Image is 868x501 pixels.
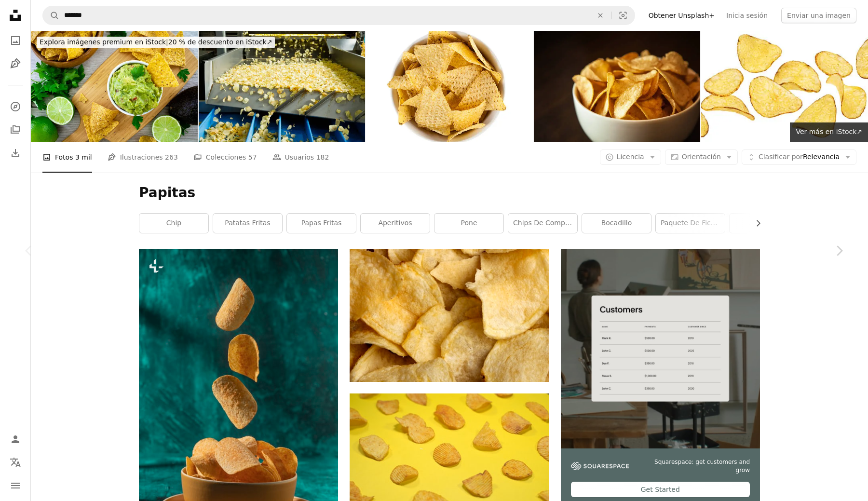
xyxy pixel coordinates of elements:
[193,142,257,173] a: Colecciones 57
[43,6,59,25] button: Buscar en Unsplash
[272,142,329,173] a: Usuarios 182
[534,31,701,142] img: Potato fritas
[640,458,750,474] span: Squarespace: get customers and grow
[139,214,208,233] a: chip
[31,31,281,54] a: Explora imágenes premium en iStock|20 % de descuento en iStock↗
[720,8,773,23] a: Inicia sesión
[730,214,799,233] a: alimento
[701,31,868,142] img: Papas fritas de caldera que caen aisladas sobre fondo blanco, profundidad de campo completa
[590,6,611,25] button: Borrar
[361,214,430,233] a: Aperitivos
[600,149,661,165] button: Licencia
[6,143,25,162] a: Historial de descargas
[213,214,282,233] a: patatas fritas
[571,462,629,471] img: file-1747939142011-51e5cc87e3c9
[749,214,760,233] button: desplazar lista a la derecha
[316,152,329,162] span: 182
[759,152,840,162] span: Relevancia
[611,6,635,25] button: Búsqueda visual
[40,38,168,46] span: Explora imágenes premium en iStock |
[165,152,178,162] span: 263
[42,6,635,25] form: Encuentra imágenes en todo el sitio
[656,214,725,233] a: Paquete de fichas
[350,311,549,320] a: virutas marrones sobre textil marrón
[350,455,549,464] a: galletas marrones sobre superficie amarilla
[571,482,750,497] div: Get Started
[434,214,503,233] a: Pone
[6,120,25,139] a: Colecciones
[810,204,868,297] a: Siguiente
[287,214,356,233] a: papas fritas
[6,97,25,116] a: Explorar
[6,430,25,449] a: Iniciar sesión / Registrarse
[350,249,549,381] img: virutas marrones sobre textil marrón
[40,38,272,46] span: 20 % de descuento en iStock ↗
[139,394,338,403] a: Un tazón de papas fritas cayendo al aire
[508,214,577,233] a: chips de computadora
[6,31,25,50] a: Fotos
[248,152,257,162] span: 57
[790,122,868,142] a: Ver más en iStock↗
[561,249,760,448] img: file-1747939376688-baf9a4a454ffimage
[108,142,178,173] a: Ilustraciones 263
[31,31,198,142] img: Guacamole y patatas fritas, disparado desde arriba.
[6,54,25,73] a: Ilustraciones
[781,8,856,23] button: Enviar una imagen
[6,453,25,472] button: Idioma
[665,149,738,165] button: Orientación
[742,149,856,165] button: Clasificar porRelevancia
[759,153,803,161] span: Clasificar por
[682,153,721,161] span: Orientación
[617,153,644,161] span: Licencia
[582,214,651,233] a: bocadillo
[6,476,25,495] button: Menú
[796,128,862,135] span: Ver más en iStock ↗
[199,31,366,142] img: Close-Up Of Potato Chips In Machine
[643,8,720,23] a: Obtener Unsplash+
[366,31,533,142] img: Chips de nachos de maíz en un tazón blanco
[139,184,760,202] h1: Papitas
